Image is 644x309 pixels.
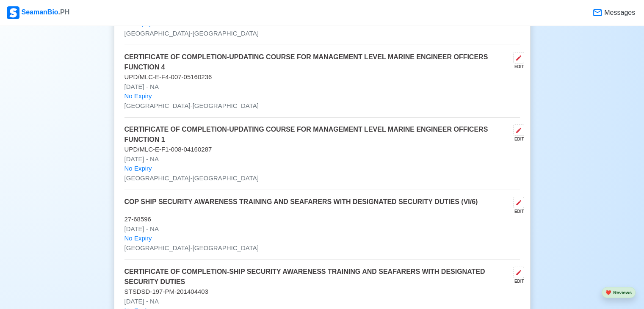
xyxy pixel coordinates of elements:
div: EDIT [510,278,524,284]
p: [GEOGRAPHIC_DATA]-[GEOGRAPHIC_DATA] [124,29,520,39]
p: CERTIFICATE OF COMPLETION-SHIP SECURITY AWARENESS TRAINING AND SEAFARERS WITH DESIGNATED SECURITY... [124,267,510,287]
p: CERTIFICATE OF COMPLETION-UPDATING COURSE FOR MANAGEMENT LEVEL MARINE ENGINEER OFFICERS FUNCTION 4 [124,52,510,72]
p: CERTIFICATE OF COMPLETION-UPDATING COURSE FOR MANAGEMENT LEVEL MARINE ENGINEER OFFICERS FUNCTION 1 [124,124,510,145]
p: STSDSD-197-PM-201404403 [124,287,520,297]
p: COP SHIP SECURITY AWARENESS TRAINING AND SEAFARERS WITH DESIGNATED SECURITY DUTIES (VI/6) [124,197,478,215]
div: EDIT [510,63,524,70]
p: [DATE] - NA [124,82,520,92]
p: 27-68596 [124,215,520,224]
p: [GEOGRAPHIC_DATA]-[GEOGRAPHIC_DATA] [124,174,520,183]
span: No Expiry [124,91,152,101]
span: No Expiry [124,164,152,174]
p: [DATE] - NA [124,224,520,234]
p: [GEOGRAPHIC_DATA]-[GEOGRAPHIC_DATA] [124,101,520,111]
button: heartReviews [602,287,636,298]
img: Logo [7,6,19,19]
p: UPD/MLC-E-F1-008-04160287 [124,145,520,154]
p: [DATE] - NA [124,297,520,306]
p: [DATE] - NA [124,154,520,164]
p: UPD/MLC-E-F4-007-05160236 [124,72,520,82]
div: EDIT [510,136,524,142]
p: [GEOGRAPHIC_DATA]-[GEOGRAPHIC_DATA] [124,243,520,253]
div: EDIT [510,208,524,215]
span: heart [605,290,611,295]
span: Messages [603,8,635,18]
span: No Expiry [124,234,152,243]
span: .PH [58,8,70,16]
div: SeamanBio [7,6,69,19]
